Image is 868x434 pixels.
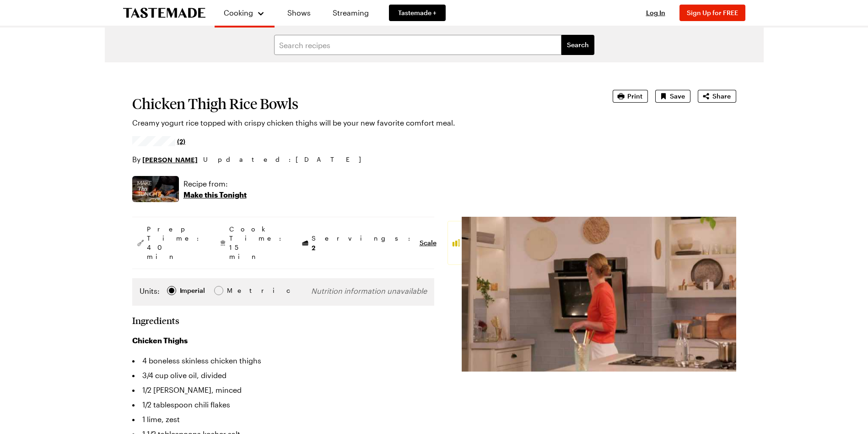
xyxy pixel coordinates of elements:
button: filters [561,35,594,55]
span: Cooking [224,8,253,17]
button: Save recipe [655,90,690,103]
span: (2) [177,137,185,146]
div: Imperial Metric [140,286,246,298]
li: 1/2 tablespoon chili flakes [132,397,434,412]
span: Tastemade + [398,8,437,17]
div: Imperial [180,286,205,296]
span: Log In [646,9,665,16]
span: Share [712,92,731,101]
span: Search [567,40,589,49]
a: Tastemade + [389,5,446,21]
span: Servings: [312,234,415,253]
button: Print [613,90,648,103]
span: Prep Time: 40 min [147,225,204,261]
button: Share [698,90,736,103]
span: Imperial [180,286,206,296]
h2: Ingredients [132,315,179,326]
span: Print [627,92,642,101]
p: Creamy yogurt rice topped with crispy chicken thighs will be your new favorite comfort meal. [132,117,587,128]
div: Metric [227,286,246,296]
li: 1 lime, zest [132,412,434,427]
li: 3/4 cup olive oil, divided [132,368,434,383]
li: 1/2 [PERSON_NAME], minced [132,383,434,397]
button: Sign Up for FREE [679,5,745,21]
a: [PERSON_NAME] [142,154,198,165]
span: Metric [227,286,247,296]
span: Nutrition information unavailable [311,286,427,295]
span: Updated : [DATE] [203,154,370,165]
input: Search recipes [274,35,561,55]
li: 4 boneless skinless chicken thighs [132,353,434,368]
span: Cook Time: 15 min [229,225,286,261]
h3: Chicken Thighs [132,335,434,346]
p: Recipe from: [183,178,247,189]
a: Recipe from:Make this Tonight [183,178,247,200]
p: Make this Tonight [183,189,247,200]
p: By [132,154,198,165]
label: Units: [140,286,160,297]
img: Show where recipe is used [132,176,179,202]
a: 4.5/5 stars from 2 reviews [132,137,186,145]
span: 2 [312,243,315,252]
h1: Chicken Thigh Rice Bowls [132,95,587,112]
span: Sign Up for FREE [687,9,738,16]
a: To Tastemade Home Page [123,8,205,18]
button: Log In [637,8,674,17]
span: Save [670,92,685,101]
button: Cooking [224,4,265,22]
button: Scale [420,238,437,247]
